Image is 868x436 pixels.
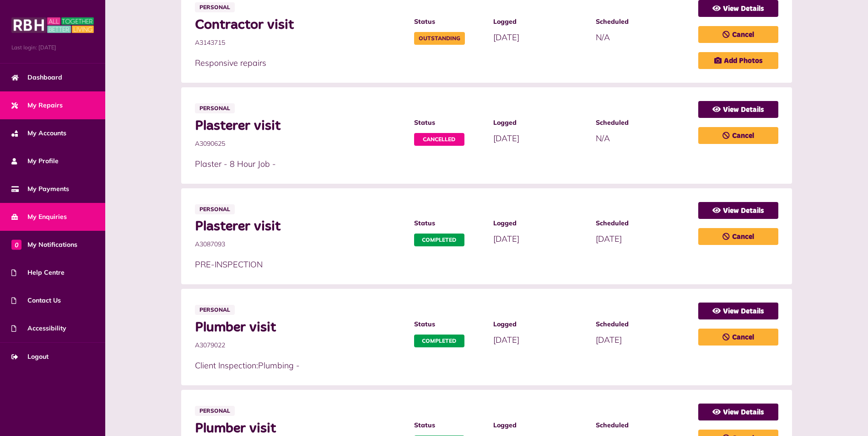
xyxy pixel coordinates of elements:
[11,352,49,362] span: Logout
[11,184,69,194] span: My Payments
[596,133,610,144] span: N/A
[195,239,405,249] span: A3087093
[11,43,94,52] span: Last login: [DATE]
[698,329,778,346] a: Cancel
[11,239,22,250] span: 0
[596,420,689,430] span: Scheduled
[698,303,778,319] a: View Details
[493,32,519,43] span: [DATE]
[414,218,484,228] span: Status
[11,101,63,110] span: My Repairs
[195,406,235,416] span: Personal
[195,305,235,315] span: Personal
[414,420,484,430] span: Status
[596,335,622,345] span: [DATE]
[195,204,235,214] span: Personal
[195,38,405,48] span: A3143715
[195,118,405,134] span: Plasterer visit
[11,73,62,82] span: Dashboard
[493,17,587,27] span: Logged
[493,335,519,345] span: [DATE]
[493,133,519,144] span: [DATE]
[414,118,484,128] span: Status
[596,17,689,27] span: Scheduled
[11,296,61,305] span: Contact Us
[698,26,778,43] a: Cancel
[11,156,59,166] span: My Profile
[11,240,77,250] span: My Notifications
[11,16,94,34] img: MyRBH
[11,268,65,277] span: Help Centre
[698,101,778,118] a: View Details
[195,258,690,271] p: PRE-INSPECTION
[493,218,587,228] span: Logged
[195,103,235,113] span: Personal
[195,359,690,372] p: Client Inspection:Plumbing -
[596,234,622,244] span: [DATE]
[596,32,610,43] span: N/A
[414,234,464,246] span: Completed
[596,319,689,329] span: Scheduled
[195,319,405,336] span: Plumber visit
[11,324,66,333] span: Accessibility
[596,118,689,128] span: Scheduled
[414,32,465,45] span: Outstanding
[698,127,778,144] a: Cancel
[493,118,587,128] span: Logged
[195,218,405,235] span: Plasterer visit
[698,52,778,69] a: Add Photos
[698,404,778,420] a: View Details
[11,128,66,138] span: My Accounts
[493,420,587,430] span: Logged
[493,234,519,244] span: [DATE]
[195,17,405,33] span: Contractor visit
[195,57,690,69] p: Responsive repairs
[195,340,405,350] span: A3079022
[698,202,778,219] a: View Details
[195,139,405,149] span: A3090625
[596,218,689,228] span: Scheduled
[195,158,690,170] p: Plaster - 8 Hour Job -
[414,335,464,347] span: Completed
[11,212,67,222] span: My Enquiries
[414,319,484,329] span: Status
[195,2,235,12] span: Personal
[698,228,778,245] a: Cancel
[414,133,464,146] span: Cancelled
[493,319,587,329] span: Logged
[414,17,484,27] span: Status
